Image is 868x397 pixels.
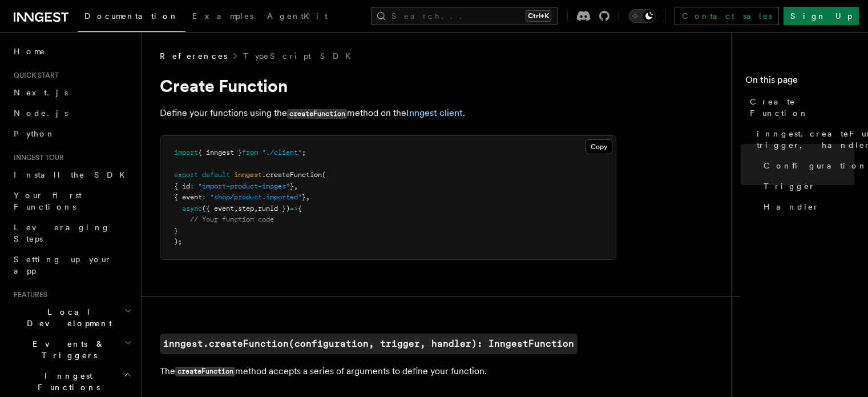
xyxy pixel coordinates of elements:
span: "import-product-images" [198,182,290,190]
span: ( [322,171,326,179]
a: Contact sales [675,7,779,25]
a: TypeScript SDK [243,50,358,62]
button: Copy [586,139,612,154]
span: "./client" [262,149,302,157]
span: } [290,182,294,190]
span: Examples [192,11,253,21]
a: Python [9,123,134,144]
span: inngest [234,171,262,179]
a: Documentation [78,3,185,32]
a: Trigger [759,176,854,197]
a: Install the SDK [9,165,134,185]
span: from [242,149,258,157]
h1: Create Function [160,75,616,96]
a: Your first Functions [9,185,134,217]
span: "shop/product.imported" [210,193,302,201]
span: step [238,204,254,212]
button: Search...Ctrl+K [371,7,558,25]
a: Inngest client [406,107,463,118]
a: Configuration [759,155,854,176]
span: Install the SDK [14,170,132,179]
span: , [254,204,258,212]
span: ({ event [202,204,234,212]
span: Quick start [9,71,59,80]
span: Your first Functions [14,191,82,211]
span: Features [9,290,47,299]
span: ); [174,238,182,246]
span: { [298,204,302,212]
span: Events & Triggers [9,338,124,361]
span: async [182,204,202,212]
span: } [174,227,178,235]
a: Create Function [745,91,854,123]
span: export [174,171,198,179]
button: Local Development [9,302,134,334]
span: , [306,193,310,201]
a: Next.js [9,82,134,103]
p: The method accepts a series of arguments to define your function. [160,363,616,380]
a: AgentKit [260,3,334,31]
a: Home [9,41,134,62]
span: .createFunction [262,171,322,179]
span: => [290,204,298,212]
a: Handler [759,197,854,217]
span: References [160,50,227,62]
span: , [234,204,238,212]
span: Home [14,46,46,57]
a: inngest.createFunction(configuration, trigger, handler): InngestFunction [160,334,578,354]
span: AgentKit [267,11,328,21]
a: Examples [185,3,260,31]
span: Inngest Functions [9,370,123,393]
span: : [202,193,206,201]
span: Local Development [9,306,124,329]
span: default [202,171,230,179]
button: Events & Triggers [9,334,134,366]
kbd: Ctrl+K [526,10,551,22]
span: Documentation [84,11,179,21]
code: createFunction [175,367,235,376]
span: Setting up your app [14,255,112,275]
span: Node.js [14,109,68,118]
a: Leveraging Steps [9,217,134,249]
span: { inngest } [198,149,242,157]
span: { id [174,182,190,190]
span: import [174,149,198,157]
a: inngest.createFunction(configuration, trigger, handler): InngestFunction [752,123,854,155]
button: Toggle dark mode [628,9,656,23]
span: Trigger [764,181,815,192]
span: Handler [764,201,819,212]
span: // Your function code [190,215,274,223]
span: { event [174,193,202,201]
p: Define your functions using the method on the . [160,105,616,122]
span: Create Function [750,96,854,119]
a: Sign Up [784,7,859,25]
a: Node.js [9,103,134,123]
span: } [302,193,306,201]
a: Setting up your app [9,249,134,281]
code: createFunction [287,109,347,119]
span: , [294,182,298,190]
span: Leveraging Steps [14,223,110,243]
span: ; [302,149,306,157]
h4: On this page [745,73,854,91]
span: : [190,182,194,190]
span: Configuration [764,160,867,171]
span: Inngest tour [9,153,64,162]
span: Next.js [14,88,68,97]
span: Python [14,129,55,138]
span: runId }) [258,204,290,212]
